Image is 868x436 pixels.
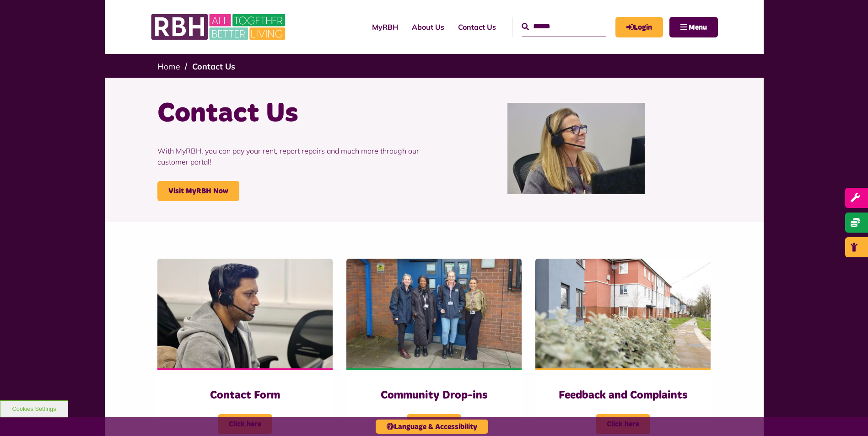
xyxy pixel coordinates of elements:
[507,103,645,194] img: Contact Centre February 2024 (1)
[615,17,663,37] a: MyRBH
[451,15,503,39] a: Contact Us
[554,388,692,403] h3: Feedback and Complaints
[157,181,239,201] a: Visit MyRBH Now
[689,24,707,31] span: Menu
[192,61,235,72] a: Contact Us
[535,259,711,368] img: SAZMEDIA RBH 22FEB24 97
[669,17,718,37] button: Navigation
[157,259,333,368] img: Contact Centre February 2024 (4)
[596,414,650,434] span: Click here
[405,15,451,39] a: About Us
[151,9,288,45] img: RBH
[157,96,427,132] h1: Contact Us
[157,132,427,181] p: With MyRBH, you can pay your rent, report repairs and much more through our customer portal!
[407,414,461,434] span: Click here
[157,61,180,72] a: Home
[176,388,314,403] h3: Contact Form
[218,414,272,434] span: Click here
[346,259,522,368] img: Heywood Drop In 2024
[827,395,868,436] iframe: Netcall Web Assistant for live chat
[365,388,503,403] h3: Community Drop-ins
[376,420,488,434] button: Language & Accessibility
[365,15,405,39] a: MyRBH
